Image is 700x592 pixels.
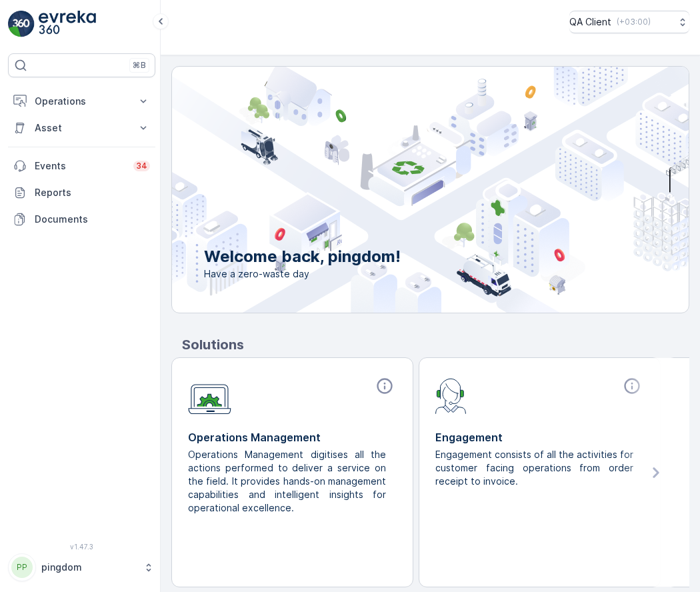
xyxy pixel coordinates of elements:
span: Have a zero-waste day [204,267,401,281]
a: Reports [8,179,155,206]
p: Asset [35,121,129,135]
p: QA Client [569,15,611,29]
p: ⌘B [133,60,146,71]
button: Asset [8,115,155,141]
p: Documents [35,213,150,226]
img: module-icon [435,377,467,414]
img: module-icon [188,377,231,415]
a: Documents [8,206,155,233]
p: Welcome back, pingdom! [204,246,401,267]
button: PPpingdom [8,553,155,581]
img: logo_light-DOdMpM7g.png [39,11,96,37]
p: Solutions [182,335,689,355]
img: city illustration [112,67,689,313]
span: v 1.47.3 [8,543,155,551]
p: Engagement [435,429,644,445]
button: QA Client(+03:00) [569,11,689,33]
p: Reports [35,186,150,199]
a: Events34 [8,153,155,179]
p: Engagement consists of all the activities for customer facing operations from order receipt to in... [435,448,633,488]
p: 34 [136,161,147,171]
button: Operations [8,88,155,115]
p: Events [35,159,125,173]
img: logo [8,11,35,37]
div: PP [11,557,33,578]
p: Operations Management [188,429,397,445]
p: pingdom [41,561,137,574]
p: Operations Management digitises all the actions performed to deliver a service on the field. It p... [188,448,386,515]
p: ( +03:00 ) [617,17,651,27]
p: Operations [35,95,129,108]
